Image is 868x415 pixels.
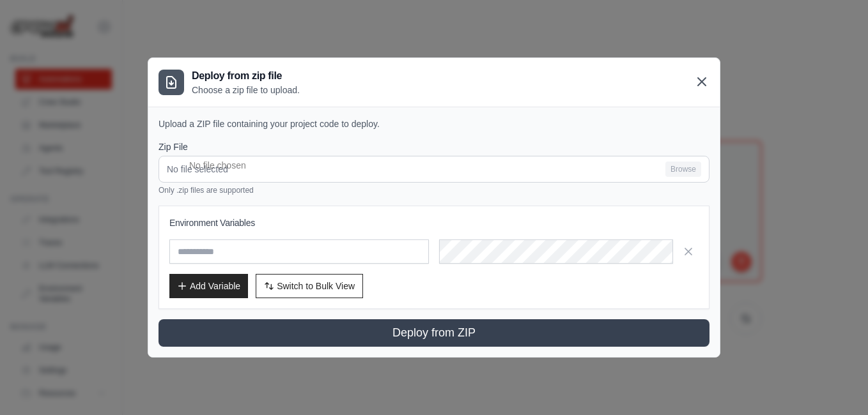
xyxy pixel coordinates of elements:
[169,274,248,298] button: Add Variable
[159,319,709,347] button: Deploy from ZIP
[169,216,699,229] h3: Environment Variables
[159,156,709,183] input: No file selected Browse
[192,84,300,96] p: Choose a zip file to upload.
[192,68,300,84] h3: Deploy from zip file
[256,274,363,298] button: Switch to Bulk View
[277,280,355,292] span: Switch to Bulk View
[159,117,709,130] p: Upload a ZIP file containing your project code to deploy.
[159,140,709,153] label: Zip File
[804,354,868,415] iframe: Chat Widget
[159,185,709,195] p: Only .zip files are supported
